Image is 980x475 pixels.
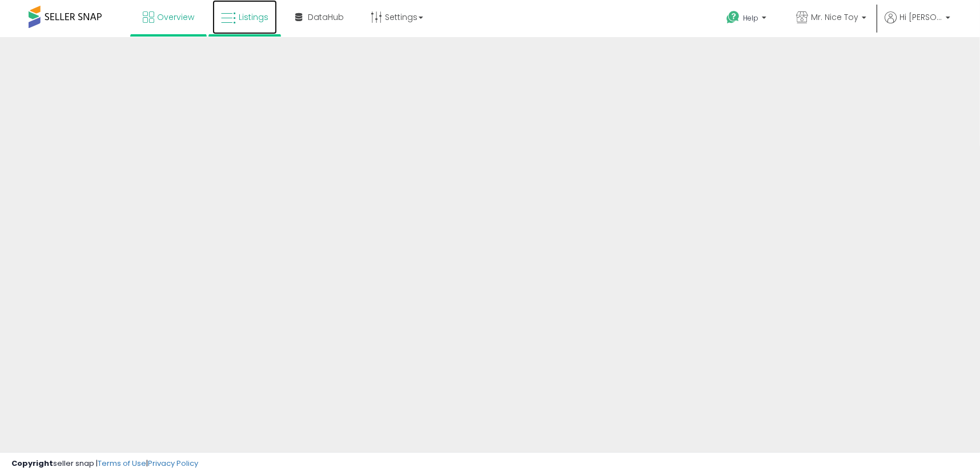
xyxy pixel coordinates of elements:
[11,458,53,469] strong: Copyright
[148,458,198,469] a: Privacy Policy
[899,11,942,23] span: Hi [PERSON_NAME]
[885,11,950,37] a: Hi [PERSON_NAME]
[239,11,268,23] span: Listings
[98,458,146,469] a: Terms of Use
[717,2,778,37] a: Help
[743,13,758,23] span: Help
[308,11,344,23] span: DataHub
[726,10,740,25] i: Get Help
[11,458,198,469] div: seller snap | |
[157,11,194,23] span: Overview
[811,11,858,23] span: Mr. Nice Toy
